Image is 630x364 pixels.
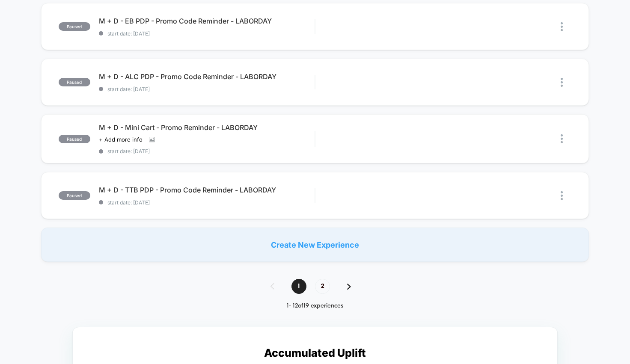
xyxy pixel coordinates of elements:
span: M + D - TTB PDP - Promo Code Reminder - LABORDAY [99,186,315,194]
span: M + D - ALC PDP - Promo Code Reminder - LABORDAY [99,72,315,81]
img: close [561,134,563,143]
span: paused [59,135,90,143]
img: close [561,191,563,200]
span: + Add more info [99,136,143,143]
img: pagination forward [347,284,351,290]
span: M + D - Mini Cart - Promo Reminder - LABORDAY [99,123,315,132]
img: close [561,22,563,31]
span: 1 [291,279,306,294]
p: Accumulated Uplift [264,346,366,359]
span: start date: [DATE] [99,30,315,37]
span: start date: [DATE] [99,199,315,206]
span: paused [59,22,90,31]
span: M + D - EB PDP - Promo Code Reminder - LABORDAY [99,17,315,25]
div: 1 - 12 of 19 experiences [262,302,368,310]
img: close [561,78,563,87]
span: paused [59,78,90,86]
span: start date: [DATE] [99,86,315,92]
div: Create New Experience [41,228,589,262]
span: start date: [DATE] [99,148,315,154]
span: 2 [315,279,330,294]
span: paused [59,191,90,200]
